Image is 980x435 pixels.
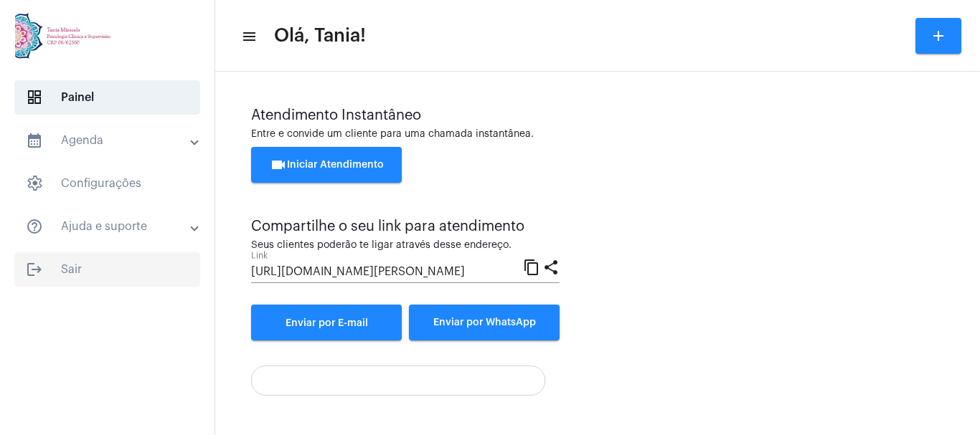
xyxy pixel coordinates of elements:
[11,7,118,64] img: 82f91219-cc54-a9e9-c892-318f5ec67ab1.jpg
[251,129,944,140] div: Entre e convide um cliente para uma chamada instantânea.
[270,156,287,173] mat-icon: videocam
[9,123,215,158] mat-expansion-panel-header: sidenav iconAgenda
[251,219,560,234] div: Compartilhe o seu link para atendimento
[26,132,192,149] mat-panel-title: Agenda
[251,147,402,183] button: Iniciar Atendimento
[930,27,947,44] mat-icon: add
[26,89,43,106] span: sidenav icon
[26,218,43,235] mat-icon: sidenav icon
[270,160,384,170] span: Iniciar Atendimento
[26,261,43,278] mat-icon: sidenav icon
[241,28,255,45] mat-icon: sidenav icon
[26,218,192,235] mat-panel-title: Ajuda e suporte
[409,305,560,340] button: Enviar por WhatsApp
[26,132,43,149] mat-icon: sidenav icon
[251,107,944,123] div: Atendimento Instantâneo
[542,258,560,275] mat-icon: share
[9,209,215,244] mat-expansion-panel-header: sidenav iconAjuda e suporte
[274,24,366,47] span: Olá, Tania!
[251,240,560,251] div: Seus clientes poderão te ligar através desse endereço.
[14,166,200,201] span: Configurações
[14,252,200,287] span: Sair
[251,305,402,340] a: Enviar por E-mail
[523,258,540,275] mat-icon: content_copy
[14,80,200,115] span: Painel
[286,318,368,328] span: Enviar por E-mail
[433,317,536,328] span: Enviar por WhatsApp
[26,175,43,192] span: sidenav icon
